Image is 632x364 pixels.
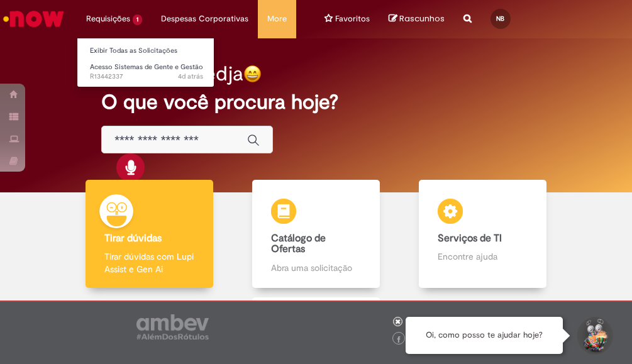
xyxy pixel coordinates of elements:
[335,13,370,25] span: Favoritos
[104,250,194,275] p: Tirar dúvidas com Lupi Assist e Gen Ai
[389,13,445,25] a: No momento, sua lista de rascunhos tem 0 Itens
[77,60,216,84] a: Aberto R13442337 : Acesso Sistemas de Gente e Gestão
[161,13,248,25] span: Despesas Corporativas
[406,317,563,354] div: Oi, como posso te ajudar hoje?
[90,72,203,82] span: R13442337
[178,72,203,81] span: 4d atrás
[267,13,287,25] span: More
[77,38,214,87] ul: Requisições
[438,232,502,245] b: Serviços de TI
[66,180,233,289] a: Tirar dúvidas Tirar dúvidas com Lupi Assist e Gen Ai
[1,6,66,31] img: ServiceNow
[271,262,361,274] p: Abra uma solicitação
[104,232,162,245] b: Tirar dúvidas
[77,44,216,58] a: Exibir Todas as Solicitações
[399,13,445,25] span: Rascunhos
[86,13,130,25] span: Requisições
[133,14,142,25] span: 1
[136,314,209,339] img: logo_footer_ambev_rotulo_gray.png
[178,72,203,81] time: 24/08/2025 14:46:22
[496,14,504,23] span: NB
[271,232,326,256] b: Catálogo de Ofertas
[101,91,531,113] h2: O que você procura hoje?
[396,336,402,343] img: logo_footer_facebook.png
[243,65,262,83] img: happy-face.png
[233,180,399,289] a: Catálogo de Ofertas Abra uma solicitação
[438,250,528,263] p: Encontre ajuda
[575,317,613,355] button: Iniciar Conversa de Suporte
[399,180,566,289] a: Serviços de TI Encontre ajuda
[90,62,203,72] span: Acesso Sistemas de Gente e Gestão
